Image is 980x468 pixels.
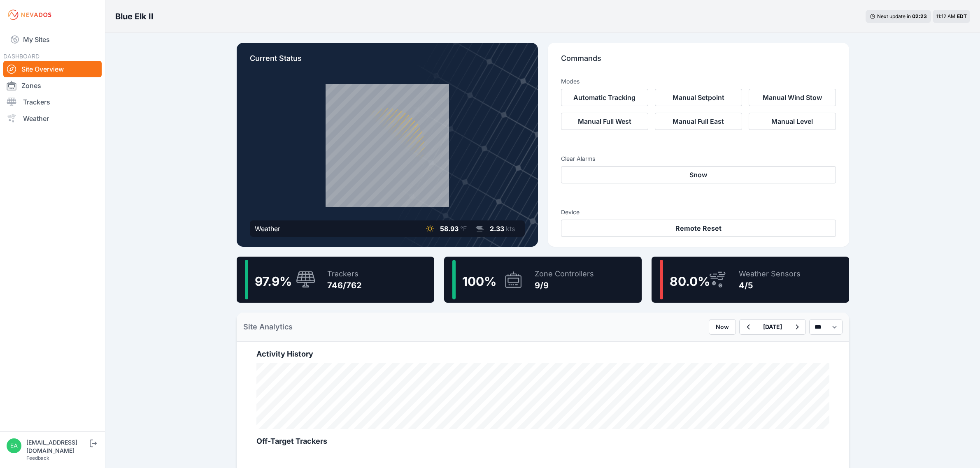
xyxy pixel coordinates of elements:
[3,61,102,77] a: Site Overview
[256,436,829,447] h2: Off-Target Trackers
[115,11,154,22] h3: Blue Elk II
[327,268,362,280] div: Trackers
[243,321,293,333] h2: Site Analytics
[535,268,594,280] div: Zone Controllers
[749,89,836,106] button: Manual Wind Stow
[561,155,836,163] h3: Clear Alarms
[561,208,836,216] h3: Device
[957,13,967,19] span: EDT
[256,348,829,360] h2: Activity History
[3,77,102,94] a: Zones
[3,94,102,110] a: Trackers
[749,113,836,130] button: Manual Level
[255,224,280,234] div: Weather
[739,268,801,280] div: Weather Sensors
[655,89,742,106] button: Manual Setpoint
[739,280,801,291] div: 4/5
[936,13,955,19] span: 11:12 AM
[26,455,49,461] a: Feedback
[561,220,836,237] button: Remote Reset
[561,77,580,86] h3: Modes
[655,113,742,130] button: Manual Full East
[3,53,40,60] span: DASHBOARD
[490,225,504,233] span: 2.33
[561,113,648,130] button: Manual Full West
[877,13,911,19] span: Next update in
[26,438,88,455] div: [EMAIL_ADDRESS][DOMAIN_NAME]
[440,225,459,233] span: 58.93
[255,274,292,289] span: 97.9 %
[561,89,648,106] button: Automatic Tracking
[3,110,102,127] a: Weather
[709,319,736,335] button: Now
[115,6,154,27] nav: Breadcrumb
[327,280,362,291] div: 746/762
[652,257,849,303] a: 80.0%Weather Sensors4/5
[912,13,927,20] div: 02 : 23
[462,274,496,289] span: 100 %
[7,438,21,453] img: eamon@nevados.solar
[506,225,515,233] span: kts
[757,320,789,334] button: [DATE]
[561,166,836,183] button: Snow
[535,280,594,291] div: 9/9
[7,8,53,21] img: Nevados
[670,274,710,289] span: 80.0 %
[444,257,642,303] a: 100%Zone Controllers9/9
[237,257,434,303] a: 97.9%Trackers746/762
[3,30,102,49] a: My Sites
[250,53,525,71] p: Current Status
[460,225,467,233] span: °F
[561,53,836,71] p: Commands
